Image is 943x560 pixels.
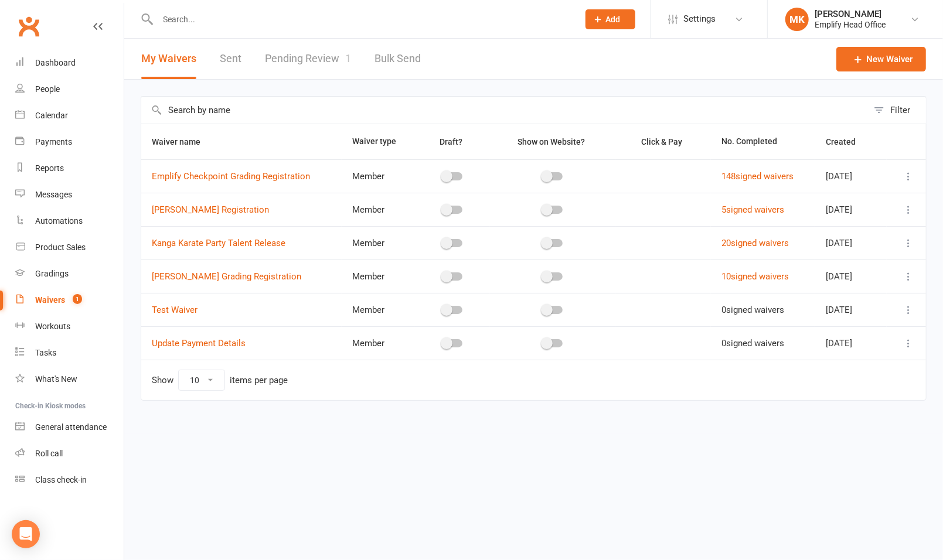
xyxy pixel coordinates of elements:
[15,414,124,441] a: General attendance kiosk mode
[721,271,789,282] a: 10signed waivers
[15,441,124,467] a: Roll call
[73,294,82,304] span: 1
[815,326,887,360] td: [DATE]
[721,338,784,349] span: 0 signed waivers
[721,238,789,248] a: 20signed waivers
[14,12,43,41] a: Clubworx
[152,338,246,349] a: Update Payment Details
[35,190,72,199] div: Messages
[152,204,269,215] a: [PERSON_NAME] Registration
[35,269,69,278] div: Gradings
[836,47,926,71] a: New Waiver
[342,193,414,226] td: Member
[35,111,68,120] div: Calendar
[342,226,414,259] td: Member
[15,234,124,261] a: Product Sales
[518,137,585,146] span: Show on Website?
[15,155,124,182] a: Reports
[342,326,414,360] td: Member
[375,39,421,79] a: Bulk Send
[683,6,716,32] span: Settings
[585,9,635,29] button: Add
[15,208,124,234] a: Automations
[152,370,288,391] div: Show
[507,135,598,149] button: Show on Website?
[230,375,288,385] div: items per page
[141,39,196,79] button: My Waivers
[265,39,351,79] a: Pending Review1
[15,182,124,208] a: Messages
[35,449,63,458] div: Roll call
[35,374,77,384] div: What's New
[152,271,301,282] a: [PERSON_NAME] Grading Registration
[631,135,695,149] button: Click & Pay
[606,15,621,24] span: Add
[868,97,926,124] button: Filter
[35,84,60,94] div: People
[35,295,65,305] div: Waivers
[815,19,886,30] div: Emplify Head Office
[35,137,72,146] div: Payments
[12,520,40,548] div: Open Intercom Messenger
[35,348,56,357] div: Tasks
[35,163,64,173] div: Reports
[15,50,124,76] a: Dashboard
[721,204,784,215] a: 5signed waivers
[35,58,76,67] div: Dashboard
[152,238,285,248] a: Kanga Karate Party Talent Release
[15,129,124,155] a: Payments
[440,137,462,146] span: Draft?
[641,137,682,146] span: Click & Pay
[141,97,868,124] input: Search by name
[890,103,910,117] div: Filter
[15,313,124,340] a: Workouts
[429,135,475,149] button: Draft?
[152,135,213,149] button: Waiver name
[15,76,124,103] a: People
[15,366,124,392] a: What's New
[721,171,794,182] a: 148signed waivers
[815,9,886,19] div: [PERSON_NAME]
[15,467,124,493] a: Class kiosk mode
[154,11,570,28] input: Search...
[15,103,124,129] a: Calendar
[342,124,414,159] th: Waiver type
[815,259,887,293] td: [DATE]
[721,305,784,315] span: 0 signed waivers
[15,340,124,366] a: Tasks
[35,243,86,252] div: Product Sales
[220,39,241,79] a: Sent
[15,261,124,287] a: Gradings
[342,159,414,193] td: Member
[815,293,887,326] td: [DATE]
[342,293,414,326] td: Member
[152,137,213,146] span: Waiver name
[152,171,310,182] a: Emplify Checkpoint Grading Registration
[815,226,887,259] td: [DATE]
[826,135,869,149] button: Created
[785,8,809,31] div: MK
[15,287,124,313] a: Waivers 1
[345,52,351,64] span: 1
[152,305,198,315] a: Test Waiver
[826,137,869,146] span: Created
[815,159,887,193] td: [DATE]
[35,475,87,484] div: Class check-in
[711,124,815,159] th: No. Completed
[35,322,70,331] div: Workouts
[342,259,414,293] td: Member
[35,216,83,226] div: Automations
[815,193,887,226] td: [DATE]
[35,422,107,432] div: General attendance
